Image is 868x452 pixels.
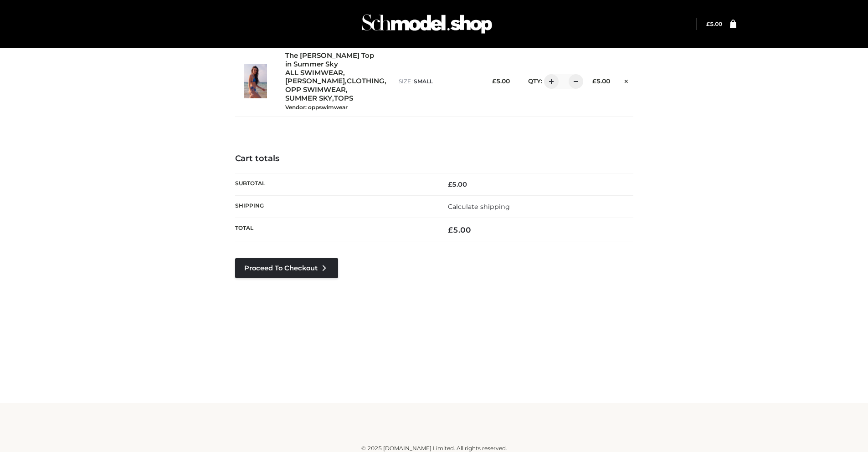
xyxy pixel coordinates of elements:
span: £ [592,77,596,85]
span: £ [706,20,710,27]
th: Shipping [235,196,434,218]
span: £ [448,225,453,234]
a: £5.00 [706,20,722,27]
bdi: 5.00 [592,77,610,85]
a: Proceed to Checkout [235,258,338,278]
a: OPP SWIMWEAR [285,86,346,94]
p: size : [399,77,477,86]
bdi: 5.00 [706,20,722,27]
th: Total [235,218,434,242]
span: £ [448,180,452,188]
a: SUMMER SKY [285,94,332,103]
a: [PERSON_NAME] [285,77,345,86]
bdi: 5.00 [448,180,467,188]
span: £ [492,77,496,85]
h4: Cart totals [235,154,633,164]
a: TOPS [334,94,353,103]
a: Calculate shipping [448,203,510,211]
img: Schmodel Admin 964 [359,6,495,42]
div: , , , , , [285,51,390,111]
a: ALL SWIMWEAR [285,69,343,77]
small: Vendor: oppswimwear [285,104,348,111]
bdi: 5.00 [448,225,471,234]
a: CLOTHING [347,77,385,86]
a: Remove this item [619,74,633,86]
th: Subtotal [235,173,434,195]
a: The [PERSON_NAME] Top in Summer Sky [285,51,379,69]
span: SMALL [414,78,433,85]
div: QTY: [519,74,577,89]
bdi: 5.00 [492,77,510,85]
